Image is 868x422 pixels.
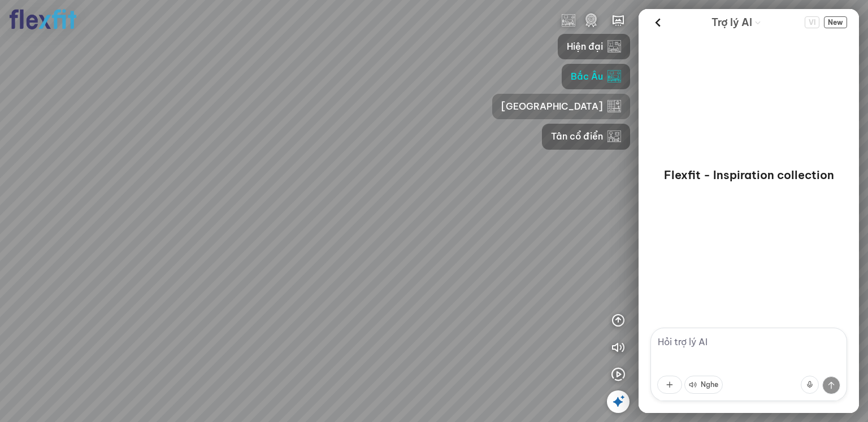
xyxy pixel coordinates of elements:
img: logo [584,14,598,27]
button: [GEOGRAPHIC_DATA] [492,94,630,119]
span: Tân cổ điển [551,129,603,143]
span: Trợ lý AI [711,15,752,31]
button: Change language [805,16,819,28]
span: Bắc Âu [571,69,603,84]
img: Nhật Bản [607,99,621,113]
span: Hiện đại [567,40,603,54]
img: Tân cổ điển [607,129,621,143]
span: [GEOGRAPHIC_DATA] [501,99,603,114]
button: Hiện đại [558,34,630,59]
img: Bắc Âu [562,14,575,27]
img: Bắc Âu [607,69,621,83]
span: VI [805,16,819,28]
button: Nghe [684,376,723,394]
p: Flexfit - Inspiration collection [664,167,834,183]
button: New Chat [824,16,847,28]
button: Tân cổ điển [542,124,630,149]
button: Bắc Âu [562,64,630,89]
img: Hiện đại [607,40,621,53]
img: logo [9,9,77,30]
span: New [824,16,847,28]
div: AI Guide options [711,14,761,31]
